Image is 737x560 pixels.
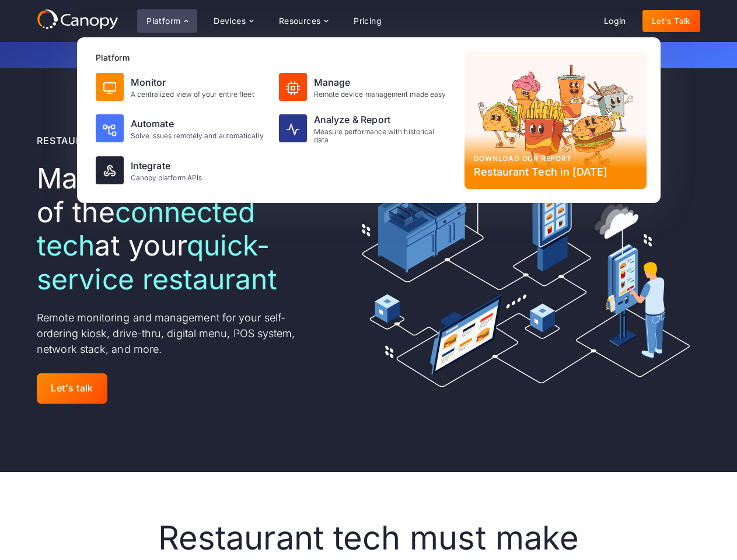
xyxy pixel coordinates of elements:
[91,152,272,189] a: IntegrateCanopy platform APIs
[595,10,635,32] a: Login
[77,37,661,203] nav: Platform
[314,128,450,145] div: Measure performance with historical data
[131,174,202,182] div: Canopy platform APIs
[96,51,455,64] div: Platform
[214,17,246,25] div: Devices
[131,90,254,99] div: A centralized view of your entire fleet
[131,75,254,89] div: Monitor
[274,108,455,149] a: Analyze & ReportMeasure performance with historical data
[314,113,450,127] div: Analyze & Report
[279,17,321,25] div: Resources
[474,153,637,164] div: Download our report
[37,228,277,296] em: quick-service restaurant
[464,51,647,189] a: Download our reportRestaurant Tech in [DATE]
[344,10,391,32] a: Pricing
[314,75,446,89] div: Manage
[137,9,197,33] div: Platform
[37,310,317,357] p: Remote monitoring and management for your self-ordering kiosk, drive-thru, digital menu, POS syst...
[91,108,272,149] a: AutomateSolve issues remotely and automatically
[131,132,264,140] div: Solve issues remotely and automatically
[314,90,446,99] div: Remote device management made easy
[37,195,255,263] em: connected tech
[270,9,337,33] div: Resources
[131,117,264,131] div: Automate
[37,162,317,296] h1: Maximize the value of the at your
[204,9,263,33] div: Devices
[37,373,107,403] a: Let's talk
[274,68,455,106] a: ManageRemote device management made easy
[146,17,180,25] div: Platform
[37,134,176,148] div: Restaurant Technology
[51,383,93,394] div: Let's talk
[131,159,202,173] div: Integrate
[474,164,637,180] div: Restaurant Tech in [DATE]
[642,10,700,32] a: Let's Talk
[91,68,272,106] a: MonitorA centralized view of your entire fleet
